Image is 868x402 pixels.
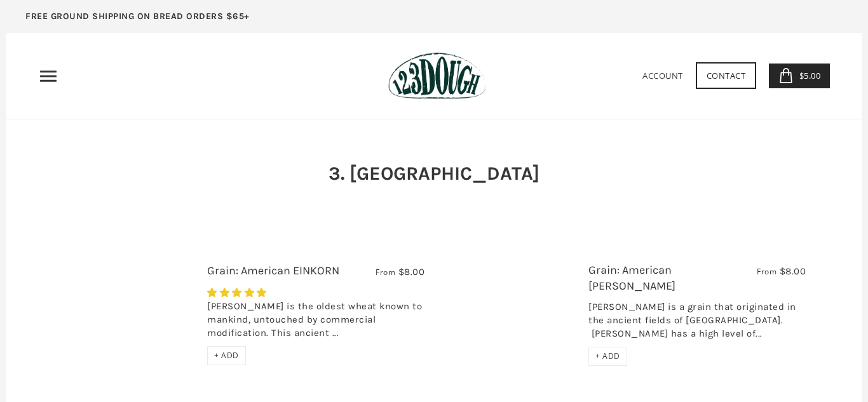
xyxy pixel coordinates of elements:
[757,266,776,277] span: From
[207,300,424,346] div: [PERSON_NAME] is the oldest wheat known to mankind, untouched by commercial modification. This an...
[6,6,269,33] a: FREE GROUND SHIPPING ON BREAD ORDERS $65+
[329,160,539,187] h2: 3. [GEOGRAPHIC_DATA]
[696,62,757,89] a: Contact
[796,70,821,81] span: $5.00
[769,64,830,88] a: $5.00
[25,10,250,23] p: FREE GROUND SHIPPING ON BREAD ORDERS $65+
[38,66,58,86] nav: Primary
[780,265,806,277] span: $8.00
[207,346,246,365] div: + ADD
[398,266,425,278] span: $8.00
[376,267,395,278] span: From
[588,300,806,347] div: [PERSON_NAME] is a grain that originated in the ancient fields of [GEOGRAPHIC_DATA]. [PERSON_NAME...
[207,287,269,298] span: 5.00 stars
[207,264,339,278] a: Grain: American EINKORN
[642,70,683,81] a: Account
[62,246,198,382] a: Grain: American EINKORN
[214,350,239,361] span: + ADD
[588,263,675,293] a: Grain: American [PERSON_NAME]
[595,351,620,361] span: + ADD
[388,52,485,100] img: 123Dough Bakery
[588,347,627,366] div: + ADD
[444,246,579,382] a: Grain: American EMMER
